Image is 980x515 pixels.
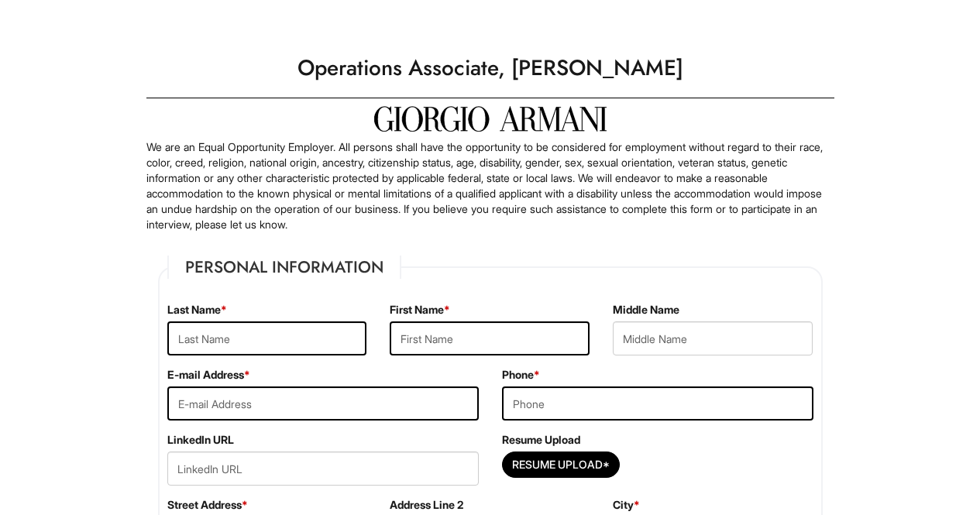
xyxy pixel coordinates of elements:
label: E-mail Address [167,367,250,383]
label: Street Address [167,497,248,513]
label: LinkedIn URL [167,432,234,448]
label: Phone [502,367,540,383]
p: We are an Equal Opportunity Employer. All persons shall have the opportunity to be considered for... [146,139,834,232]
label: Middle Name [613,302,679,318]
input: LinkedIn URL [167,451,479,486]
label: Resume Upload [502,432,580,448]
input: First Name [390,321,590,355]
button: Resume Upload*Resume Upload* [502,451,620,478]
legend: Personal Information [167,256,401,279]
label: Address Line 2 [390,497,463,513]
input: Phone [502,386,813,421]
input: Middle Name [613,321,813,355]
input: Last Name [167,321,367,355]
img: Giorgio Armani [374,106,607,132]
label: Last Name [167,302,227,318]
label: City [613,497,640,513]
label: First Name [390,302,450,318]
input: E-mail Address [167,386,479,421]
h1: Operations Associate, [PERSON_NAME] [139,46,842,90]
